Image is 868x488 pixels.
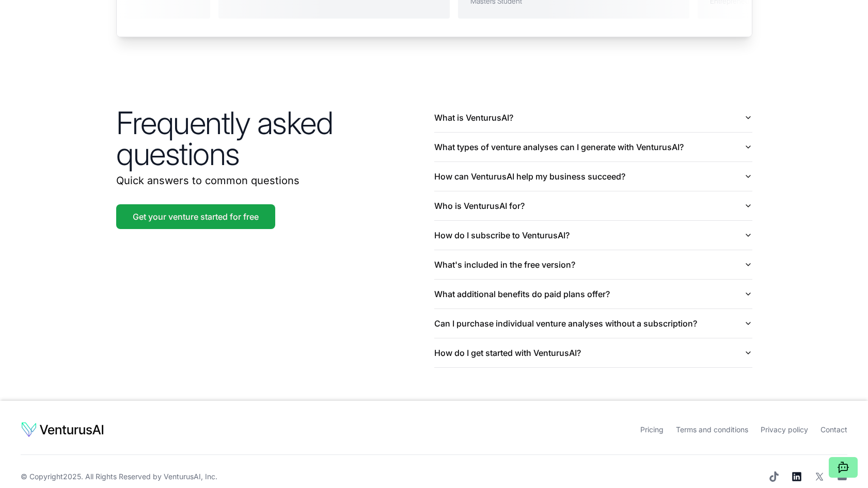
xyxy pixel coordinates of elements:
a: Terms and conditions [676,425,748,434]
a: VenturusAI, Inc [164,472,215,481]
button: Who is VenturusAI for? [434,191,752,220]
a: Pricing [640,425,664,434]
a: Contact [820,425,847,434]
button: What's included in the free version? [434,250,752,279]
button: What is VenturusAI? [434,103,752,132]
button: What types of venture analyses can I generate with VenturusAI? [434,133,752,161]
a: Get your venture started for free [116,204,275,229]
button: What additional benefits do paid plans offer? [434,280,752,308]
button: How do I subscribe to VenturusAI? [434,221,752,250]
button: How can VenturusAI help my business succeed? [434,162,752,191]
a: Privacy policy [761,425,808,434]
h2: Frequently asked questions [116,107,434,169]
span: © Copyright 2025 . All Rights Reserved by . [21,471,217,482]
button: Can I purchase individual venture analyses without a subscription? [434,309,752,338]
img: logo [21,421,104,438]
p: Quick answers to common questions [116,173,434,188]
button: How do I get started with VenturusAI? [434,338,752,367]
